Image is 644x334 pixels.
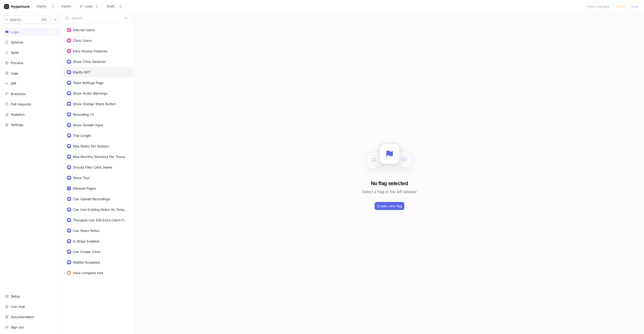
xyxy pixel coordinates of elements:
[73,38,92,43] div: Clinic Users
[73,91,107,95] div: Show Audio Warnings
[585,3,612,11] button: View changes
[11,112,25,116] div: Analytics
[73,112,94,116] div: Recording V2
[73,165,112,169] div: Should Filter Clinic Name
[73,60,106,64] div: Show Clinic Switcher
[73,218,128,222] div: Therapist Can Edit Extra Client Fields
[11,92,26,96] div: Branches
[73,49,107,53] div: Early Access Features
[11,40,23,44] div: Schema
[73,271,103,275] div: View complete tree
[11,61,23,65] div: Preview
[73,239,99,243] div: Is Stripe Enabled
[11,123,23,127] div: Settings
[3,313,60,321] a: Documentation
[3,16,50,24] button: Search...K
[377,204,402,207] span: Create new flag
[73,123,103,127] div: Show Domain Input
[11,51,19,55] div: Splits
[85,4,93,9] div: main
[73,70,90,74] div: Klarify GPT
[73,81,104,85] div: Team Settings Page
[375,202,404,210] button: Create new flag
[73,176,90,180] div: Show Tour
[371,180,408,187] h3: No flag selected
[629,3,641,11] button: Save
[61,5,71,8] span: Klarify
[11,305,25,309] div: Live chat
[11,81,16,86] div: Diff
[73,197,110,201] div: Can Upload Recordings
[631,5,639,8] span: Save
[11,30,19,34] div: Logic
[105,2,125,11] button: Draft
[616,5,625,8] span: Reset
[77,2,101,11] button: main
[73,28,95,32] div: Internal Users
[40,17,48,22] div: K
[73,207,128,212] div: Can Use Existing Notes As Template References
[73,102,116,106] div: Show Orange Share Button
[73,155,128,159] div: Max Monthly Sessions Per Therapist
[10,18,24,21] span: Search...
[11,315,34,319] div: Documentation
[73,144,109,148] div: Max Notes Per Session
[71,16,122,21] input: Search...
[73,250,100,254] div: Can Create Clinic
[73,229,100,233] div: Can Share Notes
[614,3,627,11] button: Reset
[362,187,417,196] h5: Select a flag in the left sidebar
[73,260,100,264] div: Waitlist Accepted
[11,71,18,75] div: Logs
[11,102,31,106] div: Pull requests
[11,294,20,298] div: Setup
[35,2,57,11] button: Klarify
[73,134,91,138] div: Trial Length
[11,325,24,329] div: Sign out
[107,4,114,9] div: Draft
[587,5,609,8] span: View changes
[37,4,47,9] div: Klarify
[73,186,96,190] div: Allowed Pages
